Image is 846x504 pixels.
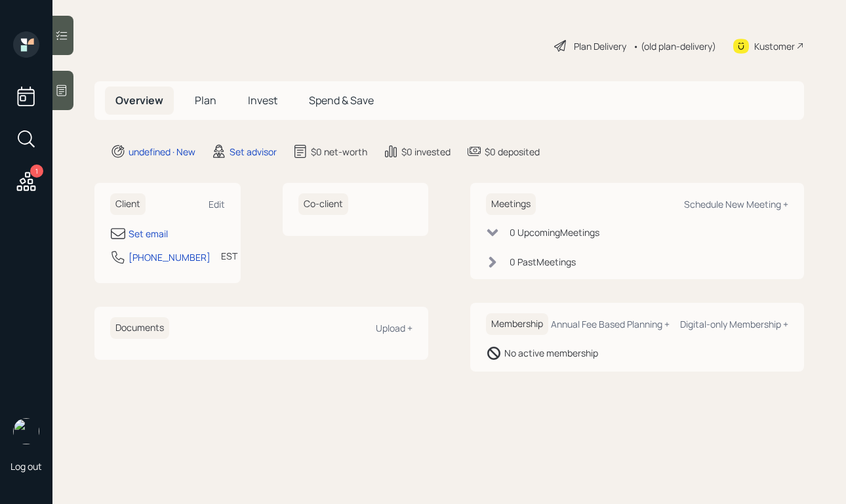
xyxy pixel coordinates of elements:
[248,93,277,107] span: Invest
[221,249,237,263] div: EST
[510,255,576,269] div: 0 Past Meeting s
[230,145,277,159] div: Set advisor
[401,145,451,159] div: $0 invested
[376,322,413,334] div: Upload +
[485,145,540,159] div: $0 deposited
[110,193,146,215] h6: Client
[311,145,367,159] div: $0 net-worth
[504,346,598,360] div: No active membership
[110,317,169,339] h6: Documents
[633,39,716,53] div: • (old plan-delivery)
[486,313,548,335] h6: Membership
[13,418,39,444] img: robby-grisanti-headshot.png
[298,193,348,215] h6: Co-client
[129,250,211,264] div: [PHONE_NUMBER]
[30,165,43,178] div: 1
[680,318,788,330] div: Digital-only Membership +
[129,227,168,241] div: Set email
[754,39,795,53] div: Kustomer
[209,198,225,210] div: Edit
[309,93,374,107] span: Spend & Save
[510,225,599,239] div: 0 Upcoming Meeting s
[195,93,216,107] span: Plan
[115,93,163,107] span: Overview
[574,39,626,53] div: Plan Delivery
[129,145,195,159] div: undefined · New
[551,318,670,330] div: Annual Fee Based Planning +
[684,198,788,210] div: Schedule New Meeting +
[486,193,536,215] h6: Meetings
[10,460,42,473] div: Log out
